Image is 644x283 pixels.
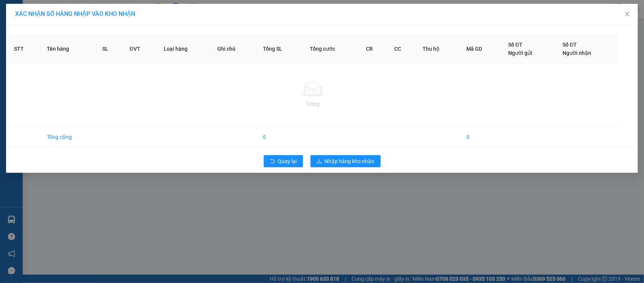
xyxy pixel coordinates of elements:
[257,34,304,64] th: Tổng SL
[417,34,460,64] th: Thu hộ
[96,34,123,64] th: SL
[158,34,212,64] th: Loại hàng
[617,4,638,25] button: Close
[8,34,41,64] th: STT
[325,157,375,165] span: Nhập hàng kho nhận
[304,34,360,64] th: Tổng cước
[460,127,502,148] td: 0
[15,10,135,17] span: XÁC NHẬN SỐ HÀNG NHẬP VÀO KHO NHẬN
[4,4,109,59] li: [PERSON_NAME][GEOGRAPHIC_DATA][PERSON_NAME]
[41,34,96,64] th: Tên hàng
[212,34,257,64] th: Ghi chú
[278,157,297,165] span: Quay lại
[508,50,532,56] span: Người gửi
[257,127,304,148] td: 0
[563,50,592,56] span: Người nhận
[388,34,417,64] th: CC
[270,159,275,165] span: rollback
[624,11,630,17] span: close
[508,42,523,48] span: Số ĐT
[123,34,157,64] th: ĐVT
[264,155,303,167] button: rollbackQuay lại
[563,42,577,48] span: Số ĐT
[41,127,96,148] td: Tổng cộng
[317,159,322,165] span: download
[360,34,388,64] th: CR
[460,34,502,64] th: Mã GD
[14,100,612,108] div: Trống
[310,155,381,167] button: downloadNhập hàng kho nhận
